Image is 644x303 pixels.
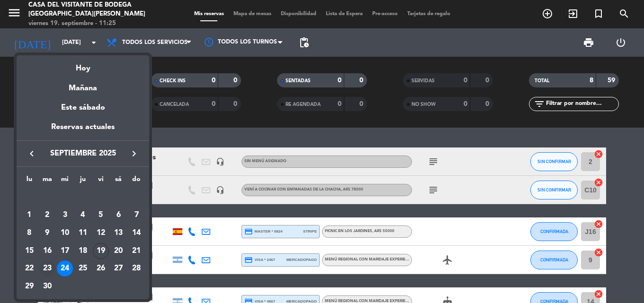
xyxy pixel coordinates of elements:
td: 20 de septiembre de 2025 [110,242,128,260]
div: 15 [21,243,37,259]
div: Reservas actuales [17,121,149,140]
td: 22 de septiembre de 2025 [20,260,38,278]
td: 27 de septiembre de 2025 [110,260,128,278]
div: 5 [93,207,109,223]
div: 28 [128,260,144,277]
div: 18 [75,243,91,259]
div: Mañana [17,75,149,95]
div: 20 [110,243,126,259]
div: 22 [21,260,37,277]
div: 2 [39,207,55,223]
th: domingo [127,174,145,189]
th: lunes [20,174,38,189]
td: 7 de septiembre de 2025 [127,207,145,225]
th: jueves [74,174,92,189]
div: 4 [75,207,91,223]
td: 16 de septiembre de 2025 [38,242,56,260]
th: viernes [92,174,110,189]
button: keyboard_arrow_right [125,147,143,160]
td: 28 de septiembre de 2025 [127,260,145,278]
div: Hoy [17,55,149,75]
div: 19 [93,243,109,259]
td: 30 de septiembre de 2025 [38,277,56,295]
td: 12 de septiembre de 2025 [92,224,110,242]
div: 11 [75,225,91,241]
td: 15 de septiembre de 2025 [20,242,38,260]
td: SEP. [20,189,145,207]
td: 9 de septiembre de 2025 [38,224,56,242]
td: 23 de septiembre de 2025 [38,260,56,278]
td: 1 de septiembre de 2025 [20,207,38,225]
td: 17 de septiembre de 2025 [56,242,74,260]
th: miércoles [56,174,74,189]
td: 21 de septiembre de 2025 [127,242,145,260]
div: 25 [75,260,91,277]
td: 29 de septiembre de 2025 [20,277,38,295]
td: 10 de septiembre de 2025 [56,224,74,242]
th: martes [38,174,56,189]
td: 4 de septiembre de 2025 [74,207,92,225]
div: 12 [93,225,109,241]
div: Este sábado [17,95,149,121]
div: 21 [128,243,144,259]
i: keyboard_arrow_right [128,148,140,159]
td: 11 de septiembre de 2025 [74,224,92,242]
div: 24 [57,260,73,277]
span: septiembre 2025 [40,147,125,160]
div: 13 [110,225,126,241]
td: 13 de septiembre de 2025 [110,224,128,242]
div: 26 [93,260,109,277]
td: 26 de septiembre de 2025 [92,260,110,278]
td: 5 de septiembre de 2025 [92,207,110,225]
div: 30 [39,278,55,294]
td: 8 de septiembre de 2025 [20,224,38,242]
div: 10 [57,225,73,241]
td: 18 de septiembre de 2025 [74,242,92,260]
div: 6 [110,207,126,223]
div: 7 [128,207,144,223]
td: 2 de septiembre de 2025 [38,207,56,225]
td: 14 de septiembre de 2025 [127,224,145,242]
div: 3 [57,207,73,223]
button: keyboard_arrow_left [23,147,40,160]
div: 27 [110,260,126,277]
td: 3 de septiembre de 2025 [56,207,74,225]
td: 24 de septiembre de 2025 [56,260,74,278]
i: keyboard_arrow_left [26,148,37,159]
div: 23 [39,260,55,277]
td: 19 de septiembre de 2025 [92,242,110,260]
div: 17 [57,243,73,259]
div: 16 [39,243,55,259]
td: 25 de septiembre de 2025 [74,260,92,278]
div: 9 [39,225,55,241]
div: 1 [21,207,37,223]
td: 6 de septiembre de 2025 [110,207,128,225]
div: 8 [21,225,37,241]
th: sábado [110,174,128,189]
div: 14 [128,225,144,241]
div: 29 [21,278,37,294]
